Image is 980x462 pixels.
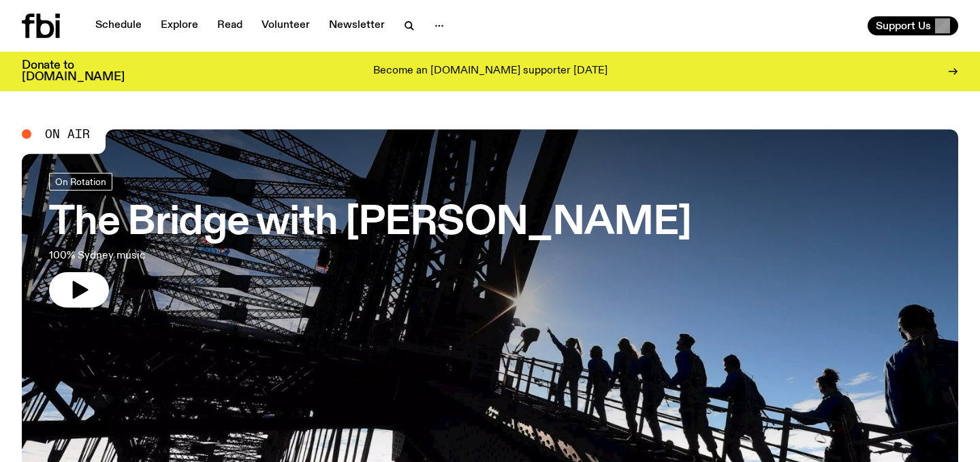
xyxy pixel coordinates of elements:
[373,65,607,78] p: Become an [DOMAIN_NAME] supporter [DATE]
[45,128,90,140] span: On Air
[876,20,931,32] span: Support Us
[153,16,206,35] a: Explore
[49,173,691,308] a: The Bridge with [PERSON_NAME]100% Sydney music
[22,60,125,83] h3: Donate to [DOMAIN_NAME]
[49,173,112,191] a: On Rotation
[321,16,393,35] a: Newsletter
[49,204,691,242] h3: The Bridge with [PERSON_NAME]
[209,16,251,35] a: Read
[55,176,106,186] span: On Rotation
[49,248,398,264] p: 100% Sydney music
[87,16,150,35] a: Schedule
[253,16,318,35] a: Volunteer
[868,16,958,35] button: Support Us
